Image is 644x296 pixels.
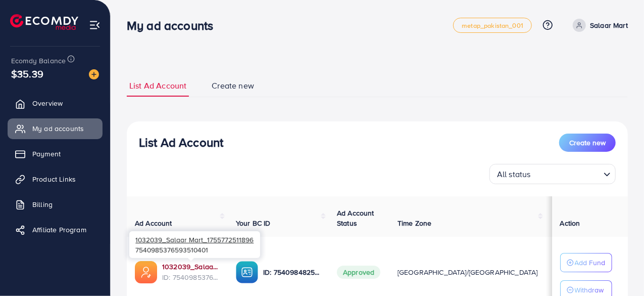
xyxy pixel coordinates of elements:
[32,199,53,209] span: Billing
[135,235,254,244] span: 1032039_Salaar Mart_1755772511896
[236,261,258,283] img: ic-ba-acc.ded83a64.svg
[462,22,523,29] span: metap_pakistan_001
[398,267,538,277] span: [GEOGRAPHIC_DATA]/[GEOGRAPHIC_DATA]
[135,218,172,228] span: Ad Account
[8,220,103,240] a: Affiliate Program
[236,218,271,228] span: Your BC ID
[129,80,186,92] span: List Ad Account
[8,118,103,139] a: My ad accounts
[575,257,606,269] p: Add Fund
[569,19,628,32] a: Salaar Mart
[139,135,223,150] h3: List Ad Account
[89,19,101,31] img: menu
[8,93,103,113] a: Overview
[212,80,254,92] span: Create new
[601,250,636,288] iframe: Chat
[575,284,604,296] p: Withdraw
[10,14,78,30] img: logo
[569,138,606,148] span: Create new
[11,56,66,66] span: Ecomdy Balance
[559,134,616,152] button: Create new
[32,123,84,134] span: My ad accounts
[135,261,157,283] img: ic-ads-acc.e4c84228.svg
[590,19,628,31] p: Salaar Mart
[129,231,260,258] div: 7540985376593510401
[560,253,612,272] button: Add Fund
[560,218,580,228] span: Action
[32,149,61,159] span: Payment
[89,69,99,79] img: image
[263,266,321,278] p: ID: 7540984825679773713
[11,66,43,81] span: $35.39
[32,98,63,108] span: Overview
[8,144,103,164] a: Payment
[32,174,76,184] span: Product Links
[32,225,86,235] span: Affiliate Program
[162,272,220,282] span: ID: 7540985376593510401
[8,169,103,189] a: Product Links
[453,18,532,33] a: metap_pakistan_001
[495,167,533,182] span: All status
[534,165,600,182] input: Search for option
[337,208,374,228] span: Ad Account Status
[398,218,431,228] span: Time Zone
[162,262,220,272] a: 1032039_Salaar Mart_1755772511896
[8,194,103,215] a: Billing
[127,18,221,33] h3: My ad accounts
[489,164,616,184] div: Search for option
[337,266,380,279] span: Approved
